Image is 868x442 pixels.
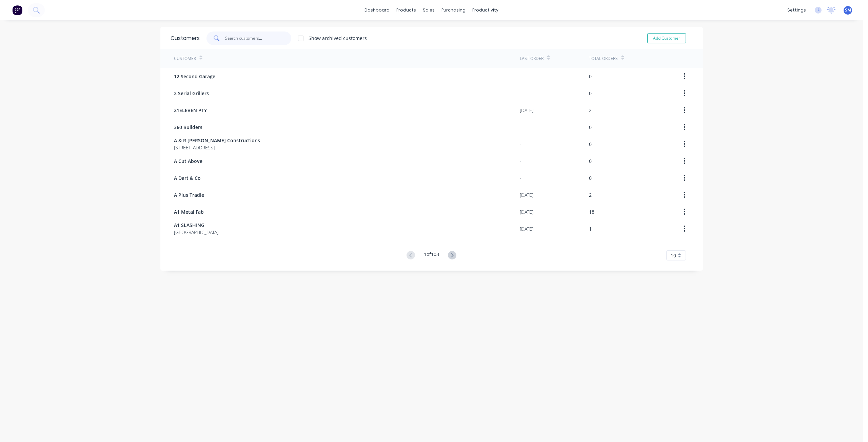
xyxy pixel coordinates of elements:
span: 360 Builders [174,124,202,131]
div: 18 [589,208,594,215]
span: A Cut Above [174,157,202,165]
span: [GEOGRAPHIC_DATA] [174,229,218,236]
div: - [520,124,521,131]
div: 0 [589,90,592,97]
span: 10 [671,252,676,259]
span: 12 Second Garage [174,73,215,80]
div: 0 [589,174,592,182]
div: [DATE] [520,225,533,232]
div: Customer [174,56,196,62]
input: Search customers... [225,31,291,45]
span: 2 Serial Grillers [174,90,209,97]
div: - [520,90,521,97]
div: 0 [589,124,592,131]
span: 21ELEVEN PTY [174,107,207,114]
div: purchasing [438,5,469,15]
span: A1 SLASHING [174,222,218,229]
div: - [520,141,521,148]
div: products [393,5,419,15]
span: A Dart & Co [174,174,201,182]
div: [DATE] [520,107,533,114]
div: sales [419,5,438,15]
div: 0 [589,157,592,165]
div: - [520,157,521,165]
div: 1 [589,225,592,232]
div: Total Orders [589,56,618,62]
div: 0 [589,73,592,80]
div: 0 [589,141,592,148]
div: Last Order [520,56,544,62]
div: 2 [589,191,592,198]
span: A1 Metal Fab [174,208,204,215]
img: Factory [12,5,22,15]
div: productivity [469,5,502,15]
div: - [520,73,521,80]
div: Show archived customers [309,35,367,42]
button: Add Customer [647,33,686,43]
span: [STREET_ADDRESS] [174,144,260,151]
div: [DATE] [520,191,533,198]
span: A & R [PERSON_NAME] Constructions [174,137,260,144]
div: [DATE] [520,208,533,215]
a: dashboard [361,5,393,15]
div: settings [784,5,809,15]
div: 2 [589,107,592,114]
div: 1 of 103 [424,251,439,260]
span: SM [845,7,851,13]
div: - [520,174,521,182]
span: A Plus Tradie [174,191,204,198]
div: Customers [171,34,200,42]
